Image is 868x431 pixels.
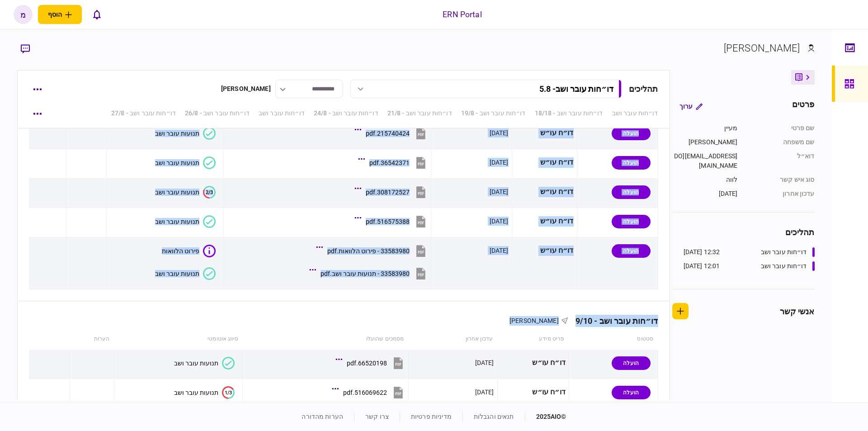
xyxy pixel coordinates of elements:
[672,123,738,133] div: מעיין
[443,9,481,20] div: ERN Portal
[672,226,815,238] div: תהליכים
[515,152,574,173] div: דו״ח עו״ש
[360,152,428,173] button: 36542371.pdf
[155,156,216,169] button: תנועות עובר ושב
[334,382,405,403] button: 516069622.pdf
[225,389,232,395] text: 1/3
[684,261,720,271] div: 12:01 [DATE]
[780,305,815,317] div: אנשי קשר
[155,267,216,280] button: תנועות עובר ושב
[162,247,199,255] div: פירוט הלוואות
[311,263,428,284] button: 33583980 - תנועות עובר ושב.pdf
[672,175,738,185] div: לווה
[155,215,216,228] button: תנועות עובר ושב
[612,109,658,118] a: דו״חות עובר ושב
[515,241,574,261] div: דו״ח עו״ש
[155,218,199,225] div: תנועות עובר ושב
[185,109,250,118] a: דו״חות עובר ושב - 26/8
[568,316,658,326] div: דו״חות עובר ושב - 9/10
[672,137,738,147] div: [PERSON_NAME]
[525,412,566,422] div: © 2025 AIO
[475,388,494,397] div: [DATE]
[792,98,815,114] div: פרטים
[357,211,428,232] button: 516575388.pdf
[327,247,410,255] div: 33583980 - פירוט הלוואות.pdf
[761,247,807,257] div: דו״חות עובר ושב
[174,386,235,399] button: 1/3תנועות עובר ושב
[612,244,651,258] div: הועלה
[569,329,658,350] th: סטטוס
[387,109,452,118] a: דו״חות עובר ושב - 21/8
[366,130,410,137] div: 215740424.pdf
[515,211,574,232] div: דו״ח עו״ש
[501,353,566,373] div: דו״ח עו״ש
[347,360,387,367] div: 66520198.pdf
[338,353,405,373] button: 66520198.pdf
[38,5,82,24] button: פתח תפריט להוספת לקוח
[411,413,452,420] a: מדיניות פרטיות
[747,152,815,171] div: דוא״ל
[408,329,497,350] th: עדכון אחרון
[747,137,815,147] div: שם משפחה
[490,158,509,167] div: [DATE]
[475,358,494,367] div: [DATE]
[365,413,389,420] a: צרו קשר
[174,357,235,369] button: תנועות עובר ושב
[366,189,410,196] div: 308172527.pdf
[14,5,33,24] button: מ
[259,109,305,118] a: דו״חות עובר ושב
[501,382,566,403] div: דו״ח עו״ש
[509,317,559,324] span: [PERSON_NAME]
[321,270,410,277] div: 33583980 - תנועות עובר ושב.pdf
[243,329,409,350] th: מסמכים שהועלו
[612,215,651,228] div: הועלה
[174,389,218,396] div: תנועות עובר ושב
[612,127,651,140] div: הועלה
[747,123,815,133] div: שם פרטי
[684,261,815,271] a: דו״חות עובר ושב12:01 [DATE]
[155,127,216,140] button: תנועות עובר ושב
[747,189,815,199] div: עדכון אחרון
[539,84,613,94] div: דו״חות עובר ושב - 5.8
[461,109,526,118] a: דו״חות עובר ושב - 19/8
[612,156,651,170] div: הועלה
[515,182,574,202] div: דו״ח עו״ש
[318,241,428,261] button: 33583980 - פירוט הלוואות.pdf
[612,386,651,399] div: הועלה
[612,356,651,370] div: הועלה
[490,187,509,196] div: [DATE]
[515,123,574,143] div: דו״ח עו״ש
[162,245,216,257] button: פירוט הלוואות
[672,152,738,171] div: [EMAIL_ADDRESS][DOMAIN_NAME]
[357,182,428,202] button: 308172527.pdf
[114,329,242,350] th: סיווג אוטומטי
[612,185,651,199] div: הועלה
[474,413,514,420] a: תנאים והגבלות
[206,189,213,195] text: 2/3
[684,247,720,257] div: 12:32 [DATE]
[111,109,176,118] a: דו״חות עובר ושב - 27/8
[672,189,738,199] div: [DATE]
[155,159,199,166] div: תנועות עובר ושב
[369,159,410,166] div: 36542371.pdf
[302,413,343,420] a: הערות מהדורה
[343,389,387,396] div: 516069622.pdf
[724,41,800,56] div: [PERSON_NAME]
[155,186,216,199] button: 2/3תנועות עובר ושב
[629,83,658,95] div: תהליכים
[350,80,622,98] button: דו״חות עובר ושב- 5.8
[747,175,815,185] div: סוג איש קשר
[155,130,199,137] div: תנועות עובר ושב
[497,329,569,350] th: פריט מידע
[366,218,410,225] div: 516575388.pdf
[87,5,106,24] button: פתח רשימת התראות
[357,123,428,143] button: 215740424.pdf
[221,84,271,94] div: [PERSON_NAME]
[761,261,807,271] div: דו״חות עובר ושב
[174,360,218,367] div: תנועות עובר ושב
[684,247,815,257] a: דו״חות עובר ושב12:32 [DATE]
[535,109,603,118] a: דו״חות עובר ושב - 18/18
[155,270,199,277] div: תנועות עובר ושב
[672,98,710,114] button: ערוך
